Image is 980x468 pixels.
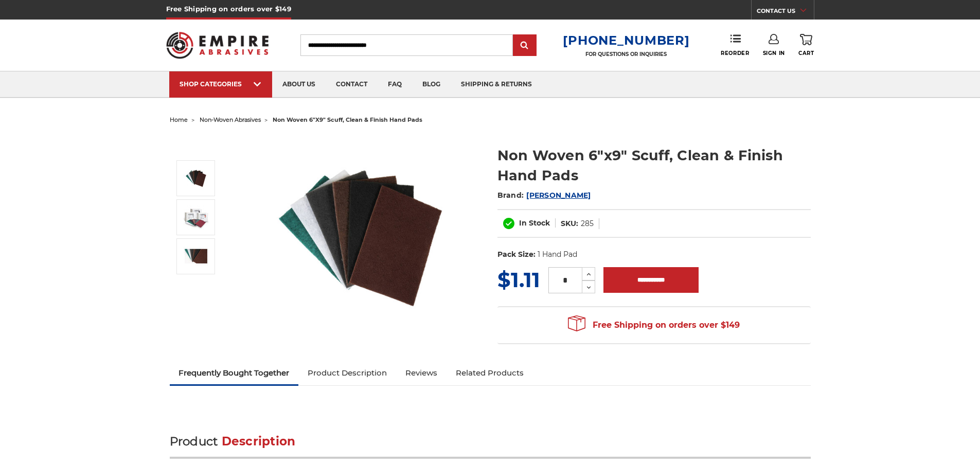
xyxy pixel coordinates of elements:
a: non-woven abrasives [200,116,261,123]
img: Non Woven 6"x9" Scuff, Clean & Finish Hand Pads [183,165,209,191]
a: Reviews [396,362,447,384]
a: about us [272,71,326,98]
img: Non Woven 6"x9" Scuff, Clean & Finish Hand Pads [258,135,464,340]
span: $1.11 [497,267,540,292]
dd: 285 [581,218,594,229]
a: Product Description [298,362,396,384]
a: faq [378,71,412,98]
img: Non Woven 6"x9" Scuff, Clean & Finish Hand Pads [183,247,209,266]
div: SHOP CATEGORIES [180,80,262,88]
span: Reorder [721,50,749,57]
input: Submit [514,35,535,56]
span: Brand: [497,191,524,200]
a: blog [412,71,451,98]
p: FOR QUESTIONS OR INQUIRIES [563,51,689,58]
dt: SKU: [561,218,578,229]
a: home [170,116,188,123]
a: CONTACT US [757,5,814,20]
h1: Non Woven 6"x9" Scuff, Clean & Finish Hand Pads [497,145,811,185]
span: Description [222,434,296,448]
span: Product [170,434,218,448]
a: Cart [798,34,814,57]
img: Empire Abrasives [166,25,269,65]
a: contact [326,71,378,98]
a: [PERSON_NAME] [526,191,591,200]
span: non woven 6"x9" scuff, clean & finish hand pads [273,116,422,123]
img: Non Woven 6"x9" Scuff, Clean & Finish Hand Pads [183,205,209,230]
a: Reorder [721,34,749,56]
span: Free Shipping on orders over $149 [568,315,740,335]
dt: Pack Size: [497,249,536,260]
span: In Stock [519,218,550,228]
a: Frequently Bought Together [170,362,299,384]
a: [PHONE_NUMBER] [563,33,689,48]
span: Sign In [763,50,785,57]
a: Related Products [447,362,533,384]
dd: 1 Hand Pad [538,249,577,260]
a: shipping & returns [451,71,542,98]
span: Cart [798,50,814,57]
